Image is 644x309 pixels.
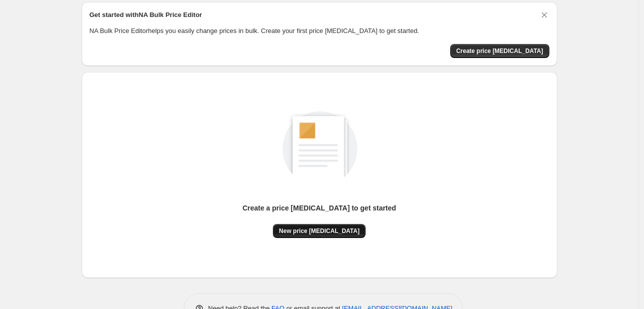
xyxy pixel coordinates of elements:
h2: Get started with NA Bulk Price Editor [90,10,202,20]
p: NA Bulk Price Editor helps you easily change prices in bulk. Create your first price [MEDICAL_DAT... [90,26,549,36]
button: Dismiss card [539,10,549,20]
button: New price [MEDICAL_DATA] [273,224,366,238]
span: New price [MEDICAL_DATA] [279,227,360,235]
button: Create price change job [450,44,549,58]
span: Create price [MEDICAL_DATA] [456,47,543,55]
p: Create a price [MEDICAL_DATA] to get started [242,203,396,213]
